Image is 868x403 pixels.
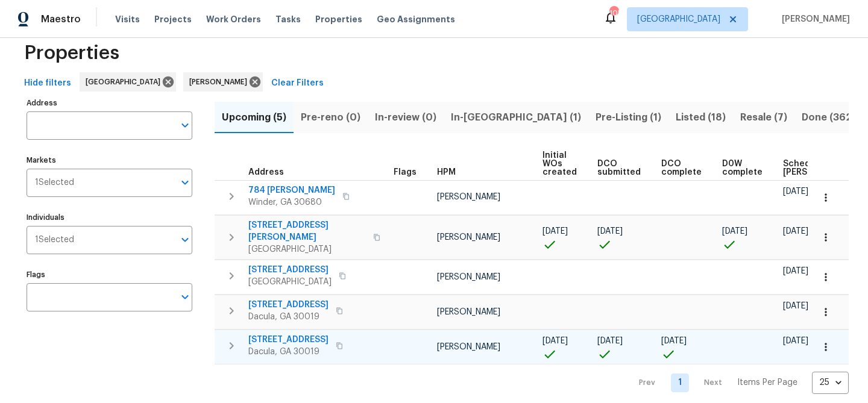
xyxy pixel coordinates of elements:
span: Projects [154,13,192,25]
span: Work Orders [206,13,261,25]
span: Initial WOs created [542,151,577,177]
span: [DATE] [783,227,808,236]
span: [PERSON_NAME] [189,76,252,88]
button: Open [177,289,193,305]
span: Listed (18) [676,109,726,126]
span: [PERSON_NAME] [437,273,500,281]
span: Properties [24,47,119,59]
div: [GEOGRAPHIC_DATA] [80,72,176,92]
span: In-[GEOGRAPHIC_DATA] (1) [451,109,581,126]
span: Tasks [275,15,301,23]
span: Done (362) [802,109,855,126]
span: Pre-reno (0) [301,109,360,126]
span: [DATE] [783,337,808,345]
div: 25 [812,367,849,398]
span: 1 Selected [35,178,74,188]
span: [STREET_ADDRESS] [248,264,332,276]
label: Flags [27,271,192,278]
span: Pre-Listing (1) [596,109,661,126]
span: Visits [115,13,140,25]
span: [DATE] [783,267,808,275]
span: Geo Assignments [377,13,455,25]
span: Hide filters [24,76,71,91]
span: Winder, GA 30680 [248,196,335,208]
button: Open [177,174,193,191]
span: Dacula, GA 30019 [248,346,329,358]
div: [PERSON_NAME] [183,72,263,92]
span: In-review (0) [375,109,436,126]
label: Individuals [27,214,192,221]
span: [DATE] [542,337,568,345]
span: [STREET_ADDRESS] [248,299,329,311]
span: 1 Selected [35,235,74,245]
span: [PERSON_NAME] [437,193,500,201]
span: [PERSON_NAME] [437,343,500,351]
button: Hide filters [19,72,76,95]
span: 784 [PERSON_NAME] [248,184,335,196]
span: [DATE] [661,337,687,345]
label: Markets [27,157,192,164]
span: Flags [394,168,417,177]
span: [PERSON_NAME] [437,233,500,242]
a: Goto page 1 [671,373,689,392]
span: [GEOGRAPHIC_DATA] [248,243,366,255]
span: [STREET_ADDRESS] [248,334,329,346]
button: Open [177,117,193,134]
span: [STREET_ADDRESS][PERSON_NAME] [248,219,366,243]
div: 105 [609,7,618,19]
button: Clear Filters [266,72,329,95]
span: [DATE] [597,227,623,236]
span: [DATE] [783,187,808,196]
span: [PERSON_NAME] [437,308,500,316]
span: HPM [437,168,456,177]
button: Open [177,231,193,248]
span: D0W complete [722,160,763,177]
p: Items Per Page [737,376,797,389]
span: [DATE] [783,302,808,310]
span: [PERSON_NAME] [777,13,850,25]
span: DCO submitted [597,160,641,177]
span: [GEOGRAPHIC_DATA] [248,276,332,288]
nav: Pagination Navigation [627,372,849,394]
span: Maestro [41,13,81,25]
span: Resale (7) [740,109,787,126]
span: Clear Filters [271,76,324,91]
span: [DATE] [597,337,623,345]
span: [DATE] [542,227,568,236]
span: DCO complete [661,160,702,177]
span: Address [248,168,284,177]
span: [GEOGRAPHIC_DATA] [637,13,720,25]
span: Properties [315,13,362,25]
span: Upcoming (5) [222,109,286,126]
span: Dacula, GA 30019 [248,311,329,323]
span: [DATE] [722,227,747,236]
label: Address [27,99,192,107]
span: [GEOGRAPHIC_DATA] [86,76,165,88]
span: Scheduled [PERSON_NAME] [783,160,851,177]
